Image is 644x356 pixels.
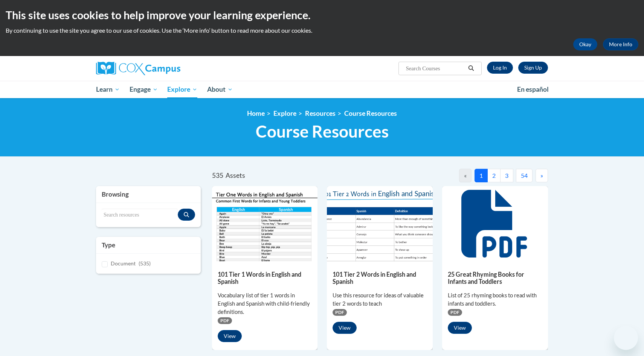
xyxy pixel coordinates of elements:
span: PDF [218,317,232,324]
a: Engage [125,81,163,98]
nav: Pagination Navigation [380,169,548,182]
button: 2 [487,169,501,182]
button: 1 [475,169,488,182]
button: Okay [573,38,597,50]
span: Explore [167,85,197,94]
a: More Info [603,38,638,50]
span: Course Resources [256,121,389,141]
button: View [333,322,357,334]
a: Home [247,109,265,117]
a: Log In [487,62,513,74]
button: View [218,330,242,342]
button: Search [465,64,477,73]
img: 836e94b2-264a-47ae-9840-fb2574307f3b.pdf [327,186,433,261]
button: 54 [516,169,533,182]
img: d35314be-4b7e-462d-8f95-b17e3d3bb747.pdf [212,186,318,261]
span: PDF [448,309,462,316]
a: Cox Campus [96,62,239,75]
input: Search resources [102,209,178,221]
a: Resources [305,109,336,117]
iframe: Button to launch messaging window [614,326,638,350]
h3: Browsing [102,190,195,199]
button: View [448,322,472,334]
a: About [202,81,238,98]
a: En español [512,82,554,97]
span: PDF [333,309,347,316]
a: Explore [273,109,296,117]
a: Course Resources [344,109,397,117]
button: Next [536,169,548,182]
p: By continuing to use the site you agree to our use of cookies. Use the ‘More info’ button to read... [6,26,638,35]
span: Learn [96,85,120,94]
h5: 25 Great Rhyming Books for Infants and Toddlers [448,271,542,285]
div: Main menu [85,81,559,98]
span: Assets [226,171,245,179]
a: Explore [162,81,202,98]
span: 535 [212,171,223,179]
button: 3 [500,169,513,182]
span: About [207,85,233,94]
a: Learn [91,81,125,98]
img: Cox Campus [96,62,180,75]
span: Document [111,260,136,267]
span: Engage [130,85,158,94]
a: Register [518,62,548,74]
h3: Type [102,241,195,250]
span: » [540,172,543,179]
span: En español [517,85,549,93]
div: List of 25 rhyming books to read with infants and toddlers. [448,291,542,308]
span: (535) [139,260,151,267]
input: Search Courses [405,64,465,73]
h2: This site uses cookies to help improve your learning experience. [6,8,638,23]
div: Vocabulary list of tier 1 words in English and Spanish with child-friendly definitions. [218,291,312,316]
button: Search resources [178,209,195,221]
h5: 101 Tier 1 Words in English and Spanish [218,271,312,285]
div: Use this resource for ideas of valuable tier 2 words to teach [333,291,427,308]
h5: 101 Tier 2 Words in English and Spanish [333,271,427,285]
